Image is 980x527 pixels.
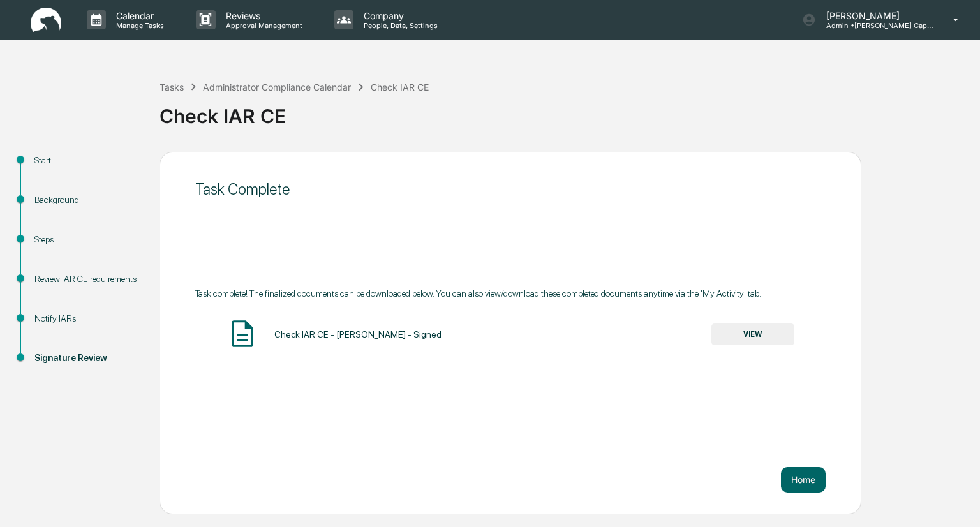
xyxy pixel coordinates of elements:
div: Signature Review [34,352,139,365]
div: Task Complete [195,180,826,198]
div: Background [34,193,139,207]
div: Review IAR CE requirements [34,272,139,286]
div: Notify IARs [34,312,139,325]
div: Tasks [160,82,184,93]
p: Calendar [106,10,170,21]
p: [PERSON_NAME] [816,10,935,21]
div: Check IAR CE - [PERSON_NAME] - Signed [274,329,442,339]
div: Check IAR CE [371,82,429,93]
p: Company [353,10,444,21]
img: logo [31,8,61,33]
div: Administrator Compliance Calendar [203,82,351,93]
img: Document Icon [226,318,258,350]
p: Admin • [PERSON_NAME] Capital [816,21,935,30]
button: VIEW [711,323,794,345]
p: Manage Tasks [106,21,170,30]
iframe: Open customer support [939,485,974,519]
div: Check IAR CE [160,94,974,128]
p: Reviews [216,10,309,21]
p: People, Data, Settings [353,21,444,30]
p: Approval Management [216,21,309,30]
div: Start [34,154,139,167]
div: Task complete! The finalized documents can be downloaded below. You can also view/download these ... [195,288,826,299]
div: Steps [34,233,139,246]
button: Home [781,467,826,493]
